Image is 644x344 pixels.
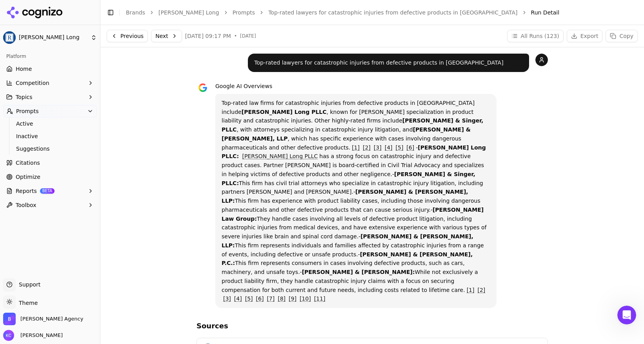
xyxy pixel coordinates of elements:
span: Toolbox [16,201,36,209]
a: [PERSON_NAME] Long PLLC [242,153,318,159]
h1: Cognizo [49,7,73,13]
button: go back [5,3,20,18]
button: ReportsBETA [3,185,97,197]
strong: [PERSON_NAME] Law Group: [222,207,484,222]
a: Active [13,118,87,129]
button: Emoji picker [25,256,31,263]
strong: [PERSON_NAME] & [PERSON_NAME], LLP [222,126,471,142]
button: Home [123,3,138,18]
h3: Sources [196,321,548,331]
span: Inactive [16,132,84,140]
strong: [PERSON_NAME] & Singer, PLLC: [222,171,475,186]
span: • [234,33,237,39]
button: Upload attachment [12,256,18,263]
img: Kristine Cunningham [3,330,14,341]
span: Optimize [16,173,40,181]
button: Next [151,30,182,42]
p: Top-rated law firms for catastrophic injuries from defective products in [GEOGRAPHIC_DATA] includ... [222,99,490,303]
button: Copy [606,30,638,42]
a: [3] [223,295,231,302]
a: [4] [385,144,393,151]
span: Active [16,120,84,128]
a: [8] [278,295,286,302]
a: [2] [363,144,371,151]
div: Platform [3,50,97,63]
a: [10] [300,295,311,302]
span: Topics [16,93,33,101]
a: [5] [245,295,253,302]
span: [PERSON_NAME] [17,332,63,339]
div: Close [138,3,152,17]
button: Gif picker [37,256,44,263]
a: Optimize [3,171,97,183]
a: Suggestions [13,143,87,154]
strong: [PERSON_NAME] & [PERSON_NAME], LLP: [222,189,468,204]
span: Run Detail [531,9,560,16]
a: [3] [374,144,382,151]
a: [6] [406,144,414,151]
img: Bob Agency [3,313,16,325]
a: [1] [467,287,475,293]
strong: [PERSON_NAME] & [PERSON_NAME]: [302,269,415,275]
span: Citations [16,159,40,167]
a: Prompts [233,9,255,16]
button: Competition [3,77,97,89]
a: Top-rated lawyers for catastrophic injuries from defective products in [GEOGRAPHIC_DATA] [268,9,517,16]
button: Toolbox [3,199,97,211]
a: [9] [289,295,297,302]
a: [1] [352,144,360,151]
nav: breadcrumb [126,9,622,16]
p: Top-rated lawyers for catastrophic injuries from defective products in [GEOGRAPHIC_DATA] [254,58,523,67]
a: [5] [396,144,404,151]
a: [11] [314,295,326,302]
a: Citations [3,157,97,169]
button: Send a message… [135,253,147,266]
button: Open organization switcher [3,313,83,325]
a: [6] [256,295,264,302]
a: [2] [478,287,486,293]
span: Theme [16,300,38,306]
span: [PERSON_NAME] Long [19,34,87,41]
a: [7] [267,295,275,302]
textarea: Message… [7,240,150,253]
span: [DATE] 09:17 PM [185,32,231,40]
span: BETA [40,188,55,194]
span: Prompts [16,107,39,115]
span: Competition [16,79,49,87]
strong: [PERSON_NAME] Long PLLC: [222,144,486,160]
span: Suggestions [16,145,84,153]
button: Open user button [3,330,63,341]
a: Brands [126,9,145,16]
a: Home [3,63,97,75]
button: Start recording [50,256,56,263]
a: [PERSON_NAME] Long [158,9,219,16]
a: [4] [234,295,242,302]
button: Topics [3,91,97,103]
strong: [PERSON_NAME] Long PLLC [242,109,327,115]
strong: [PERSON_NAME] & [PERSON_NAME], LLP: [222,233,473,249]
button: Previous [107,30,148,42]
span: Bob Agency [20,315,83,322]
img: Profile image for Alp [22,4,35,17]
span: [DATE] [240,33,256,39]
img: Profile image for Deniz [33,4,46,17]
a: Inactive [13,131,87,142]
img: Regan Zambri Long [3,31,16,44]
span: Google AI Overviews [215,83,272,89]
span: Support [16,281,40,288]
button: All Runs (123) [507,30,564,42]
span: Home [16,65,32,73]
span: Reports [16,187,37,195]
button: Export [567,30,603,42]
button: Prompts [3,105,97,117]
iframe: Intercom live chat [617,306,636,324]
